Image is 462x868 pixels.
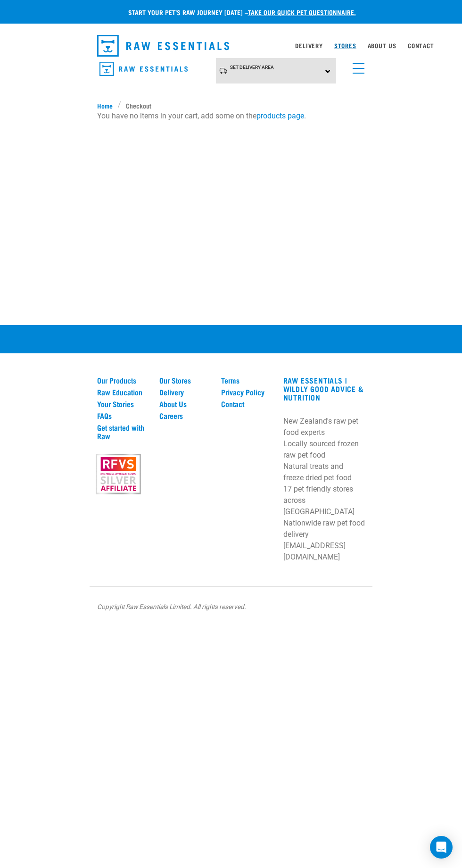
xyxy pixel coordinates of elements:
[159,388,210,396] a: Delivery
[97,376,148,384] a: Our Products
[97,603,246,610] em: Copyright Raw Essentials Limited. All rights reserved.
[283,376,365,401] h3: RAW ESSENTIALS | Wildly Good Advice & Nutrition
[93,453,144,495] img: rfvs.png
[221,376,272,384] a: Terms
[97,35,229,57] img: Raw Essentials Logo
[99,62,188,76] img: Raw Essentials Logo
[221,400,272,408] a: Contact
[97,100,118,110] a: Home
[430,836,453,859] div: Open Intercom Messenger
[248,10,356,14] a: take our quick pet questionnaire.
[295,44,322,47] a: Delivery
[218,67,228,75] img: van-moving.png
[90,31,372,60] nav: dropdown navigation
[159,411,210,420] a: Careers
[97,100,365,110] nav: breadcrumbs
[368,44,396,47] a: About Us
[283,416,365,563] p: New Zealand's raw pet food experts Locally sourced frozen raw pet food Natural treats and freeze ...
[408,44,434,47] a: Contact
[159,400,210,408] a: About Us
[97,388,148,396] a: Raw Education
[256,111,304,120] a: products page
[97,110,365,122] p: You have no items in your cart, add some on the .
[230,65,274,70] span: Set Delivery Area
[348,58,365,75] a: menu
[97,400,148,408] a: Your Stories
[334,44,356,47] a: Stores
[221,388,272,396] a: Privacy Policy
[159,376,210,384] a: Our Stores
[97,411,148,420] a: FAQs
[97,423,148,440] a: Get started with Raw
